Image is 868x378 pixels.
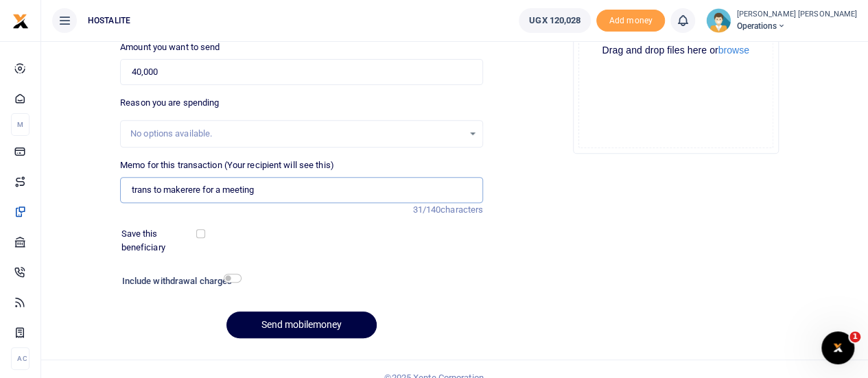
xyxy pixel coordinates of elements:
[596,14,665,25] a: Add money
[130,127,463,141] div: No options available.
[513,8,596,33] li: Wallet ballance
[226,311,377,338] button: Send mobilemoney
[706,8,731,33] img: profile-user
[821,331,854,364] iframe: Intercom live chat
[529,14,580,27] span: UGX 120,028
[736,20,857,32] span: Operations
[596,10,665,32] li: Toup your wallet
[120,158,334,172] label: Memo for this transaction (Your recipient will see this)
[579,44,773,57] div: Drag and drop files here or
[736,9,857,21] small: [PERSON_NAME] [PERSON_NAME]
[12,15,29,25] a: logo-small logo-large logo-large
[849,331,860,342] span: 1
[120,177,483,203] input: Enter extra information
[120,40,220,54] label: Amount you want to send
[706,8,857,33] a: profile-user [PERSON_NAME] [PERSON_NAME] Operations
[441,204,483,215] span: characters
[11,347,30,370] li: Ac
[11,113,30,136] li: M
[718,45,749,55] button: browse
[121,227,199,254] label: Save this beneficiary
[120,59,483,85] input: UGX
[122,276,235,287] h6: Include withdrawal charges
[120,96,219,110] label: Reason you are spending
[412,204,441,215] span: 31/140
[596,10,665,32] span: Add money
[519,8,591,33] a: UGX 120,028
[82,14,136,27] span: HOSTALITE
[12,13,29,29] img: logo-small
